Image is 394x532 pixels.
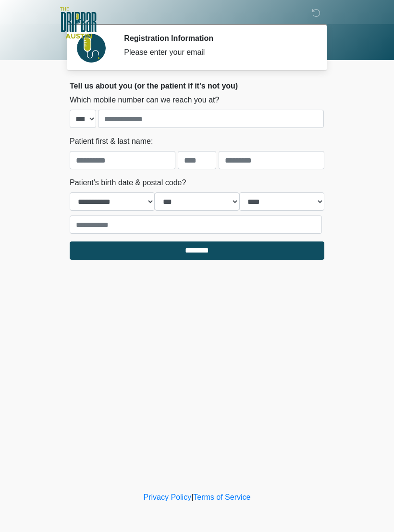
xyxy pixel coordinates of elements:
[193,493,250,501] a: Terms of Service
[70,136,153,147] label: Patient first & last name:
[70,177,186,189] label: Patient's birth date & postal code?
[70,81,324,90] h2: Tell us about you (or the patient if it's not you)
[77,34,106,63] img: Agent Avatar
[124,47,310,58] div: Please enter your email
[70,94,219,106] label: Which mobile number can we reach you at?
[191,493,193,501] a: |
[144,493,192,501] a: Privacy Policy
[60,7,97,38] img: The DRIPBaR - Austin The Domain Logo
